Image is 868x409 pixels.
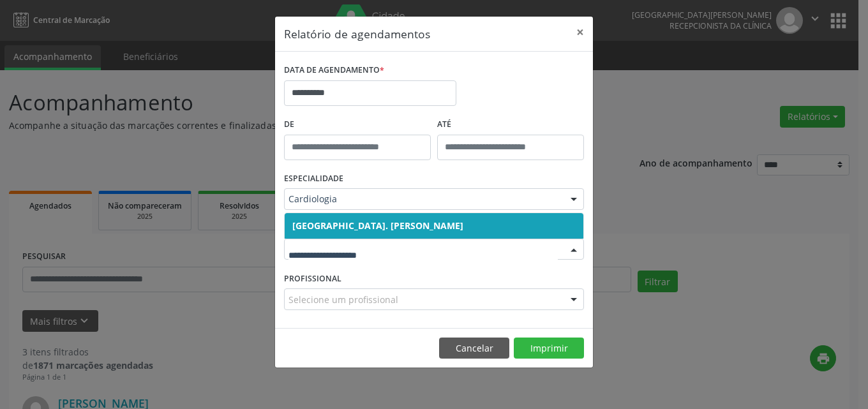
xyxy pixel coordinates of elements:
[288,293,398,306] span: Selecione um profissional
[284,26,430,42] h5: Relatório de agendamentos
[439,338,509,359] button: Cancelar
[288,193,558,205] span: Cardiologia
[284,61,384,80] label: DATA DE AGENDAMENTO
[437,115,584,135] label: ATÉ
[284,269,341,288] label: PROFISSIONAL
[284,115,431,135] label: De
[567,17,593,48] button: Close
[292,219,463,232] span: [GEOGRAPHIC_DATA]. [PERSON_NAME]
[284,169,343,189] label: ESPECIALIDADE
[514,338,584,359] button: Imprimir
